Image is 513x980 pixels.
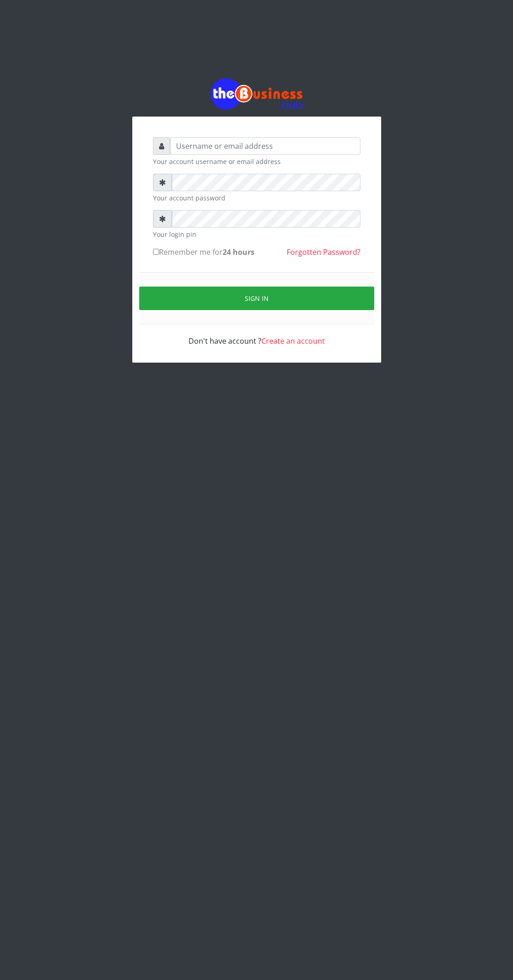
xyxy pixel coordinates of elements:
[139,287,374,310] button: Sign in
[153,229,360,239] small: Your login pin
[153,193,360,203] small: Your account password
[153,246,254,258] label: Remember me for
[153,324,360,346] div: Don't have account ?
[287,247,360,257] a: Forgotten Password?
[153,157,360,166] small: Your account username or email address
[153,249,159,255] input: Remember me for24 hours
[170,137,360,155] input: Username or email address
[223,247,254,257] b: 24 hours
[261,336,325,346] a: Create an account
